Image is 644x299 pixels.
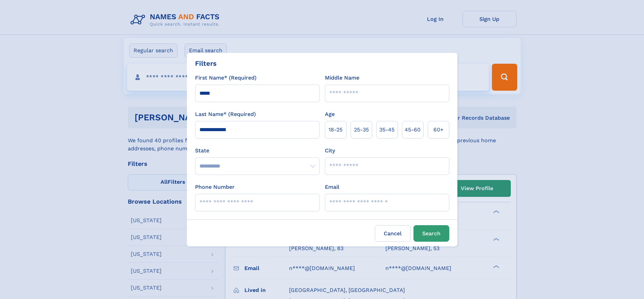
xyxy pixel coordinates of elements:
button: Search [413,225,449,242]
label: Last Name* (Required) [195,110,256,118]
span: 35‑45 [379,126,395,134]
label: Cancel [375,225,411,242]
div: Filters [195,58,217,68]
label: Age [325,110,335,118]
label: First Name* (Required) [195,74,257,82]
label: State [195,147,319,155]
label: City [325,147,335,155]
span: 45‑60 [405,126,421,134]
span: 25‑35 [354,126,369,134]
label: Middle Name [325,74,359,82]
span: 18‑25 [329,126,342,134]
span: 60+ [433,126,444,134]
label: Phone Number [195,183,235,191]
label: Email [325,183,339,191]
